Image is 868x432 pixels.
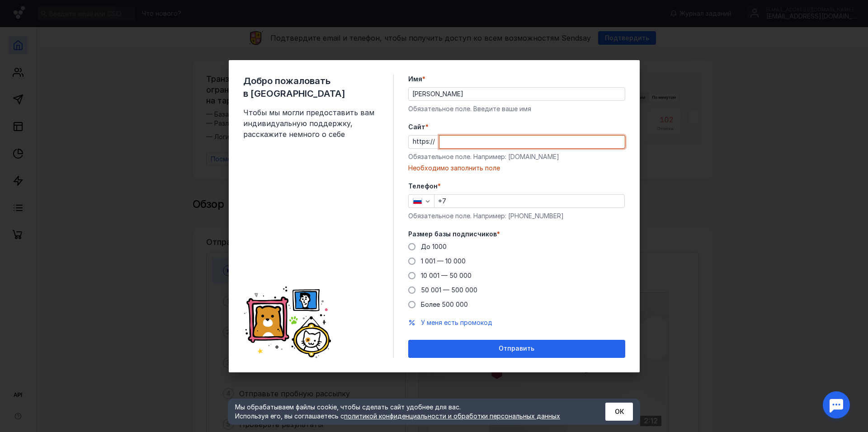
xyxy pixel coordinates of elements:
div: Необходимо заполнить поле [408,164,625,173]
button: Отправить [408,340,625,358]
button: ОК [605,403,633,421]
span: 1 001 — 10 000 [421,257,466,265]
span: Имя [408,75,422,84]
span: Cайт [408,122,425,131]
span: 50 001 — 500 000 [421,286,477,294]
div: Обязательное поле. Например: [DOMAIN_NAME] [408,152,625,161]
span: Размер базы подписчиков [408,230,497,239]
button: У меня есть промокод [421,318,492,327]
span: Добро пожаловать в [GEOGRAPHIC_DATA] [243,75,379,100]
span: Более 500 000 [421,301,468,308]
span: Телефон [408,182,438,191]
span: До 1000 [421,243,447,250]
span: Чтобы мы могли предоставить вам индивидуальную поддержку, расскажите немного о себе [243,107,379,140]
div: Мы обрабатываем файлы cookie, чтобы сделать сайт удобнее для вас. Используя его, вы соглашаетесь c [235,403,583,421]
div: Обязательное поле. Например: [PHONE_NUMBER] [408,211,625,221]
span: 10 001 — 50 000 [421,272,472,279]
span: У меня есть промокод [421,319,492,326]
a: политикой конфиденциальности и обработки персональных данных [344,412,560,420]
span: Отправить [499,345,534,352]
div: Обязательное поле. Введите ваше имя [408,104,625,113]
